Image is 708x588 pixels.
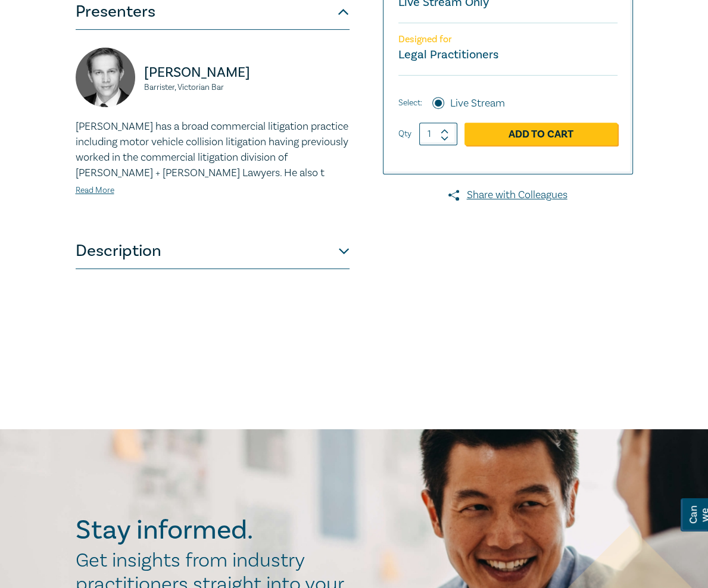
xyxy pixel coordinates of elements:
[76,185,114,196] a: Read More
[398,34,617,45] p: Designed for
[419,123,457,145] input: 1
[144,83,350,92] small: Barrister, Victorian Bar
[76,119,350,181] p: [PERSON_NAME] has a broad commercial litigation practice including motor vehicle collision litiga...
[398,96,422,110] span: Select:
[76,515,357,546] h2: Stay informed.
[398,47,498,62] small: Legal Practitioners
[76,233,350,269] button: Description
[398,127,411,140] label: Qty
[450,96,505,111] label: Live Stream
[144,63,350,82] p: [PERSON_NAME]
[76,48,135,107] img: https://s3.ap-southeast-2.amazonaws.com/leo-cussen-store-production-content/Contacts/Brad%20Wrigh...
[383,187,633,203] a: Share with Colleagues
[464,123,617,145] a: Add to Cart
